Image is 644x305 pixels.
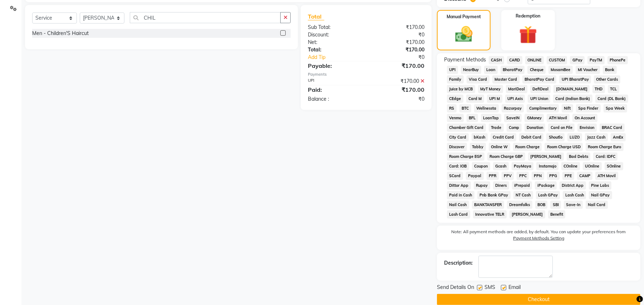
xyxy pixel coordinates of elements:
span: Gcash [493,162,509,170]
span: Lash Cash [563,191,586,199]
span: [PERSON_NAME] [510,210,545,219]
span: Loan [484,66,498,74]
span: UPI BharatPay [559,75,591,84]
span: PPR [487,172,499,180]
span: MI Voucher [576,66,600,74]
div: Sub Total: [303,24,366,31]
span: MosamBee [549,66,573,74]
span: Spa Finder [576,104,601,112]
span: CEdge [447,95,463,103]
span: Comp [507,124,522,132]
span: Room Charge Euro [586,143,624,151]
span: UOnline [583,162,602,170]
span: TCL [608,85,619,93]
div: Payable: [303,61,366,70]
span: SMS [485,284,495,292]
span: BharatPay Card [522,75,557,84]
span: MariDeal [506,85,527,93]
span: Room Charge [513,143,542,151]
span: Tabby [470,143,486,151]
a: Add Tip [303,54,377,61]
span: NearBuy [461,66,481,74]
span: BFL [467,114,478,122]
span: Venmo [447,114,464,122]
span: bKash [472,133,488,141]
span: Email [508,284,521,292]
span: Dreamfolks [507,201,532,209]
span: On Account [572,114,598,122]
span: Card: IOB [447,162,469,170]
span: PPV [502,172,514,180]
span: Innovative TELR [473,210,507,219]
span: COnline [561,162,580,170]
div: UPI [303,77,366,85]
span: Nail Cash [447,201,469,209]
span: BRAC Card [600,124,625,132]
div: Balance : [303,95,366,103]
span: UPI Union [528,95,550,103]
span: PayMaya [512,162,534,170]
span: AmEx [611,133,626,141]
span: iPrepaid [512,181,532,190]
div: ₹170.00 [366,39,430,46]
span: ONLINE [525,56,544,64]
span: Other Cards [594,75,620,84]
span: PPG [547,172,560,180]
span: Card M [466,95,484,103]
span: Family [447,75,464,84]
span: Paypal [466,172,484,180]
span: City Card [447,133,469,141]
span: BTC [459,104,471,112]
span: District App [560,181,586,190]
div: ₹170.00 [366,85,430,94]
span: PPE [562,172,574,180]
span: Pnb Bank GPay [477,191,511,199]
span: Lash GPay [536,191,560,199]
label: Redemption [516,13,540,19]
img: _gift.svg [513,24,543,46]
span: ATH Movil [595,172,618,180]
span: LUZO [567,133,582,141]
span: Trade [489,124,504,132]
span: BANKTANSFER [472,201,504,209]
span: Paid in Cash [447,191,475,199]
div: ₹0 [366,31,430,39]
span: Save-In [564,201,583,209]
span: Nift [562,104,573,112]
img: _cash.svg [450,24,478,44]
span: Lash Card [447,210,470,219]
div: Payments [308,71,424,77]
span: BharatPay [501,66,525,74]
div: ₹0 [377,54,430,61]
span: Room Charge GBP [487,152,525,161]
div: Net: [303,39,366,46]
label: Note: All payment methods are added, by default. You can update your preferences from [444,229,633,244]
span: Card: IDFC [593,152,618,161]
label: Manual Payment [447,14,481,20]
div: Total: [303,46,366,54]
span: PhonePe [608,56,628,64]
span: MyT Money [478,85,503,93]
span: Shoutlo [546,133,565,141]
span: Juice by MCB [447,85,475,93]
span: GMoney [525,114,544,122]
span: Card (DL Bank) [595,95,628,103]
span: [DOMAIN_NAME] [554,85,590,93]
span: BOB [535,201,548,209]
span: Cheque [527,66,546,74]
span: ATH Movil [547,114,570,122]
span: Dittor App [447,181,471,190]
span: LoanTap [481,114,501,122]
div: ₹170.00 [366,61,430,70]
div: ₹170.00 [366,46,430,54]
span: Complimentary [527,104,559,112]
span: PPN [532,172,544,180]
div: ₹170.00 [366,77,430,85]
span: Online W [489,143,510,151]
span: Benefit [548,210,566,219]
span: CAMP [577,172,593,180]
span: DefiDeal [530,85,551,93]
span: Coupon [472,162,490,170]
span: Payment Methods [444,56,486,64]
span: CASH [489,56,504,64]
